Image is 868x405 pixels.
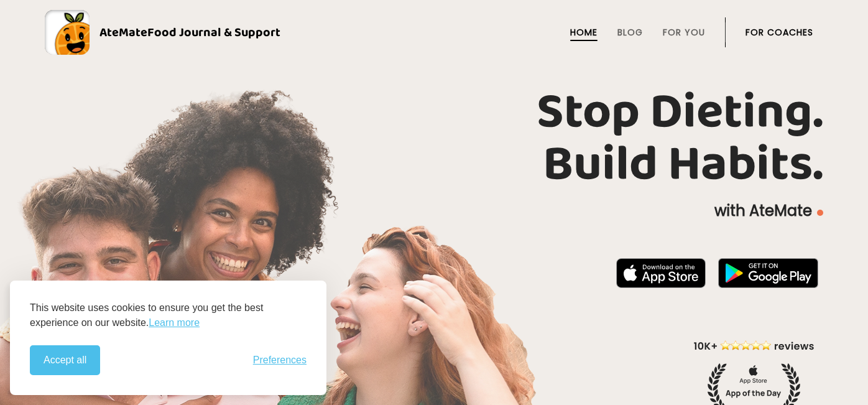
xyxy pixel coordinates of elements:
[149,315,200,330] a: Learn more
[253,355,307,366] button: Toggle preferences
[746,27,813,37] a: For Coaches
[570,27,598,37] a: Home
[663,27,705,37] a: For You
[617,27,643,37] a: Blog
[147,22,280,42] span: Food Journal & Support
[253,355,307,366] span: Preferences
[90,22,280,42] div: AteMate
[616,258,706,288] img: badge-download-apple.svg
[30,300,307,330] p: This website uses cookies to ensure you get the best experience on our website.
[45,10,823,55] a: AteMateFood Journal & Support
[45,201,823,221] p: with AteMate
[718,258,818,288] img: badge-download-google.png
[45,86,823,191] h1: Stop Dieting. Build Habits.
[30,345,100,375] button: Accept all cookies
